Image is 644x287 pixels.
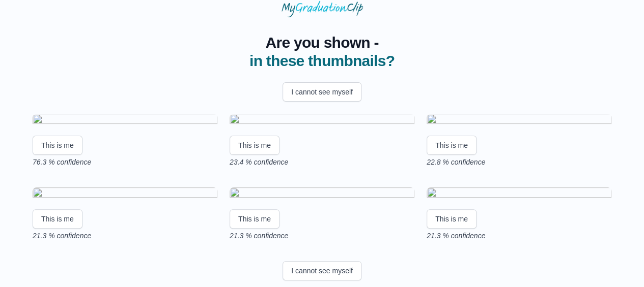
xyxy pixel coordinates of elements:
[283,261,361,280] button: I cannot see myself
[230,114,414,127] img: 58ac6e074d04e811172b6d8366ba64eb32305d2d.gif
[427,209,477,229] button: This is me
[230,209,279,229] button: This is me
[427,231,611,241] p: 21.3 % confidence
[33,187,217,201] img: c987282b0a65ab01f8c61edb4255d499aa4ad496.gif
[427,114,611,127] img: 06caca9c864aff106742da67c7057518fdd93bcc.gif
[33,209,82,229] button: This is me
[427,187,611,201] img: e26ff6ba1fff6e01b7113d33e51ff87a1dd8822d.gif
[249,34,395,52] span: Are you shown -
[33,136,82,155] button: This is me
[230,157,414,167] p: 23.4 % confidence
[230,187,414,201] img: 6255ad728e5b7920973cd48d0716463d7a1e8680.gif
[427,136,477,155] button: This is me
[283,82,361,102] button: I cannot see myself
[230,231,414,241] p: 21.3 % confidence
[249,52,395,69] span: in these thumbnails?
[230,136,279,155] button: This is me
[427,157,611,167] p: 22.8 % confidence
[33,231,217,241] p: 21.3 % confidence
[33,157,217,167] p: 76.3 % confidence
[33,114,217,127] img: 5496717ced33bd1b924ed47279f6d3770230aa69.gif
